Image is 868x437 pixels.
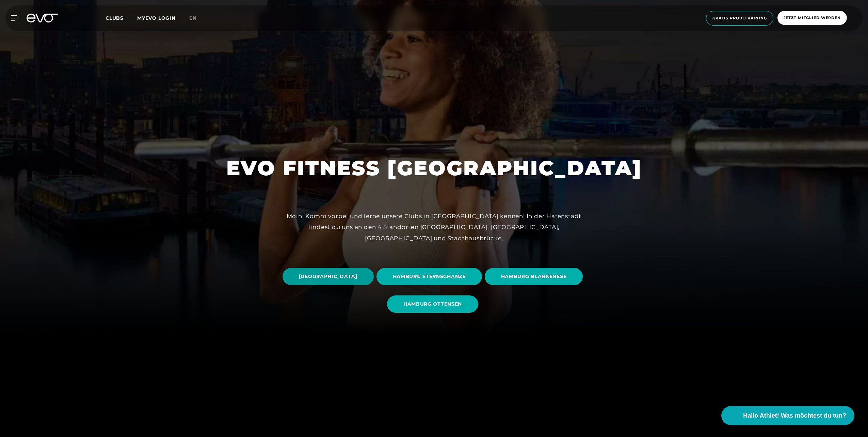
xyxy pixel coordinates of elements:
span: Gratis Probetraining [712,15,767,21]
h1: EVO FITNESS [GEOGRAPHIC_DATA] [226,155,642,181]
div: Moin! Komm vorbei und lerne unsere Clubs in [GEOGRAPHIC_DATA] kennen! In der Hafenstadt findest d... [281,211,587,244]
span: [GEOGRAPHIC_DATA] [299,273,357,280]
span: en [189,15,197,21]
a: Jetzt Mitglied werden [775,11,849,26]
span: Jetzt Mitglied werden [784,15,841,21]
span: HAMBURG OTTENSEN [403,301,462,308]
a: MYEVO LOGIN [137,15,176,21]
a: en [189,14,205,22]
a: Gratis Probetraining [704,11,775,26]
span: HAMBURG BLANKENESE [501,273,567,280]
span: Clubs [106,15,124,21]
a: HAMBURG OTTENSEN [387,290,481,318]
a: HAMBURG STERNSCHANZE [376,263,485,290]
a: Clubs [106,15,137,21]
a: HAMBURG BLANKENESE [485,263,586,290]
button: Hallo Athlet! Was möchtest du tun? [721,406,854,425]
span: HAMBURG STERNSCHANZE [393,273,466,280]
a: [GEOGRAPHIC_DATA] [283,263,376,290]
span: Hallo Athlet! Was möchtest du tun? [743,411,846,420]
